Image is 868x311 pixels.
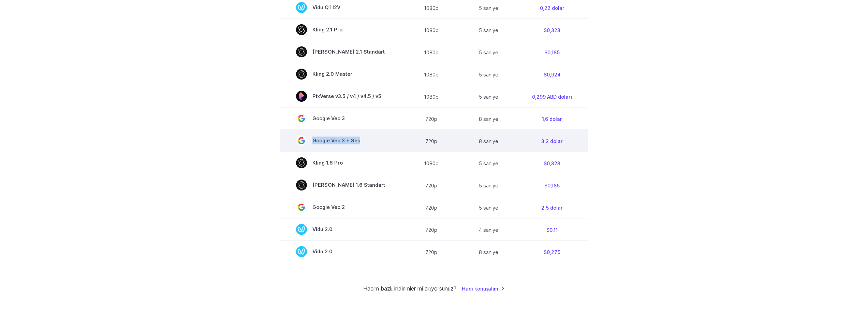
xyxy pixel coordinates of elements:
[312,4,340,10] font: Vidu Q1 I2V
[540,5,564,11] font: 0,22 dolar
[542,116,562,122] font: 1,6 dolar
[479,204,498,210] font: 5 saniye
[462,286,498,292] font: Hadi konuşalım
[479,182,498,188] font: 5 saniye
[424,94,439,99] font: 1080p
[479,27,498,33] font: 5 saniye
[541,204,563,210] font: 2,5 dolar
[425,249,437,255] font: 720p
[479,227,498,232] font: 4 saniye
[424,5,439,11] font: 1080p
[425,227,437,232] font: 720p
[479,116,498,122] font: 8 saniye
[312,160,343,166] font: Kling 1.6 Pro
[425,204,437,210] font: 720p
[479,138,498,144] font: 8 saniye
[462,285,505,293] a: Hadi konuşalım
[544,71,561,77] font: $0,924
[312,204,345,210] font: Google Veo 2
[312,115,345,121] font: Google Veo 3
[546,227,558,232] font: $0.11
[312,226,333,232] font: Vidu 2.0
[479,5,498,11] font: 5 saniye
[424,71,439,77] font: 1080p
[425,138,437,144] font: 720p
[479,160,498,166] font: 5 saniye
[424,49,439,55] font: 1080p
[312,27,342,32] font: Kling 2.1 Pro
[479,49,498,55] font: 5 saniye
[312,71,352,77] font: Kling 2.0 Master
[424,27,439,33] font: 1080p
[541,138,563,144] font: 3,2 dolar
[532,94,572,99] font: 0,299 ABD doları
[544,160,560,166] font: $0,323
[544,27,560,33] font: $0,323
[479,249,498,255] font: 8 saniye
[363,285,456,292] font: Hacim bazlı indirimler mi arıyorsunuz?
[312,93,381,99] font: PixVerse v3.5 / v4 / v4.5 / v5
[312,249,333,254] font: Vidu 2.0
[425,116,437,122] font: 720p
[312,182,385,188] font: [PERSON_NAME] 1.6 Standart
[424,160,439,166] font: 1080p
[479,94,498,99] font: 5 saniye
[544,49,560,55] font: $0,185
[479,71,498,77] font: 5 saniye
[425,182,437,188] font: 720p
[544,182,560,188] font: $0,185
[544,249,560,255] font: $0,275
[312,49,385,55] font: [PERSON_NAME] 2.1 Standart
[312,138,360,143] font: Google Veo 3 + Ses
